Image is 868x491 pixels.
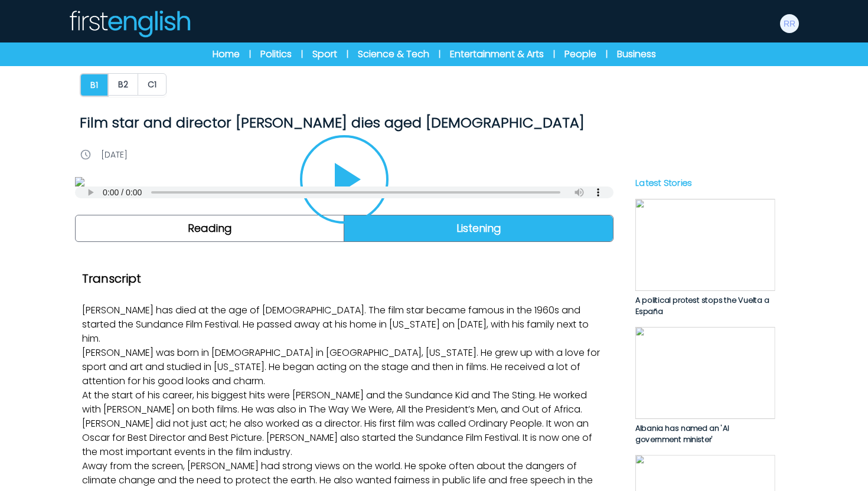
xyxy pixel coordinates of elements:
[213,47,240,61] a: Home
[344,215,613,241] a: Listening
[80,73,109,97] button: B1
[564,47,596,61] a: People
[606,48,608,60] span: |
[101,149,128,161] p: [DATE]
[300,135,389,224] button: Play/Pause
[635,423,729,445] span: Albania has named an 'AI government minister'
[249,48,251,60] span: |
[260,47,292,61] a: Politics
[109,73,138,97] a: B2
[75,177,614,186] img: YrL63yUIgoHdZhpemvAwWCytU424AlCZiyGt5Tri.jpg
[138,73,167,96] button: C1
[780,14,799,33] img: robo robo
[138,73,167,97] a: C1
[75,186,614,198] audio: Your browser does not support the audio element.
[635,199,775,291] img: HkFBrZCxVBUpj8k0uq3Yciz3NXpJA8JnKuCT673p.jpg
[347,48,348,60] span: |
[312,47,337,61] a: Sport
[68,9,191,38] img: Logo
[553,48,555,60] span: |
[450,47,544,61] a: Entertainment & Arts
[82,270,606,287] h2: Transcript
[635,176,775,189] p: Latest Stories
[617,47,656,61] a: Business
[80,113,609,132] h1: Film star and director [PERSON_NAME] dies aged [DEMOGRAPHIC_DATA]
[439,48,440,60] span: |
[635,199,775,317] a: A political protest stops the Vuelta a España
[635,327,775,419] img: PJl9VkwkmoiLmIwr0aEIaWRaighPRt04lbkCKz6d.jpg
[76,215,344,241] a: Reading
[635,327,775,446] a: Albania has named an 'AI government minister'
[301,48,303,60] span: |
[358,47,429,61] a: Science & Tech
[635,295,769,317] span: A political protest stops the Vuelta a España
[108,73,138,96] button: B2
